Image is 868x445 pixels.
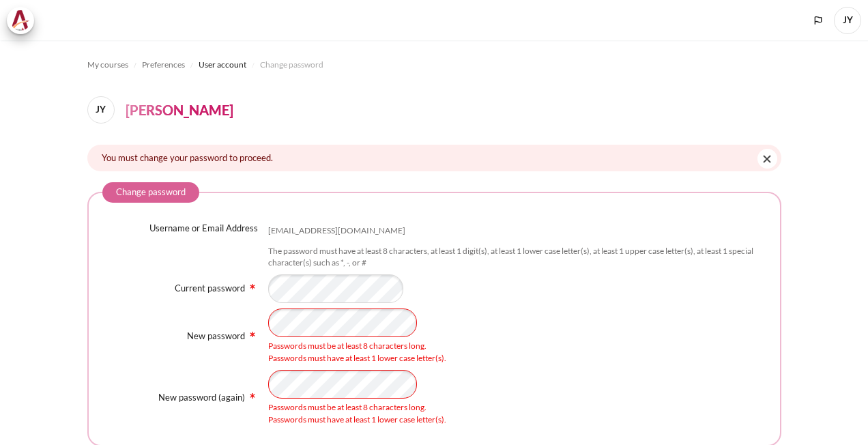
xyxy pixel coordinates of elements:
[260,59,323,71] span: Change password
[87,59,128,71] span: My courses
[260,57,323,73] a: Change password
[834,7,861,34] span: JY
[11,10,30,31] img: Architeck
[247,281,258,292] img: Required
[175,283,245,293] label: Current password
[158,392,245,403] label: New password (again)
[247,391,258,399] span: Required
[247,329,258,337] span: Required
[126,100,233,120] h4: [PERSON_NAME]
[102,182,199,203] legend: Change password
[87,57,128,73] a: My courses
[268,340,766,352] div: Passwords must be at least 8 characters long.
[268,414,766,426] div: Passwords must have at least 1 lower case letter(s).
[834,7,861,34] a: User menu
[149,222,258,235] label: Username or Email Address
[142,59,185,71] span: Preferences
[87,96,120,124] a: JY
[7,7,41,34] a: Architeck Architeck
[268,246,766,269] div: The password must have at least 8 characters, at least 1 digit(s), at least 1 lower case letter(s...
[87,54,781,76] nav: Navigation bar
[247,329,258,340] img: Required
[268,225,405,237] div: [EMAIL_ADDRESS][DOMAIN_NAME]
[199,59,246,71] span: User account
[268,401,766,414] div: Passwords must be at least 8 characters long.
[268,352,766,364] div: Passwords must have at least 1 lower case letter(s).
[247,281,258,289] span: Required
[808,10,828,31] button: Languages
[187,330,245,341] label: New password
[87,96,115,124] span: JY
[87,145,781,171] div: You must change your password to proceed.
[247,390,258,401] img: Required
[142,57,185,73] a: Preferences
